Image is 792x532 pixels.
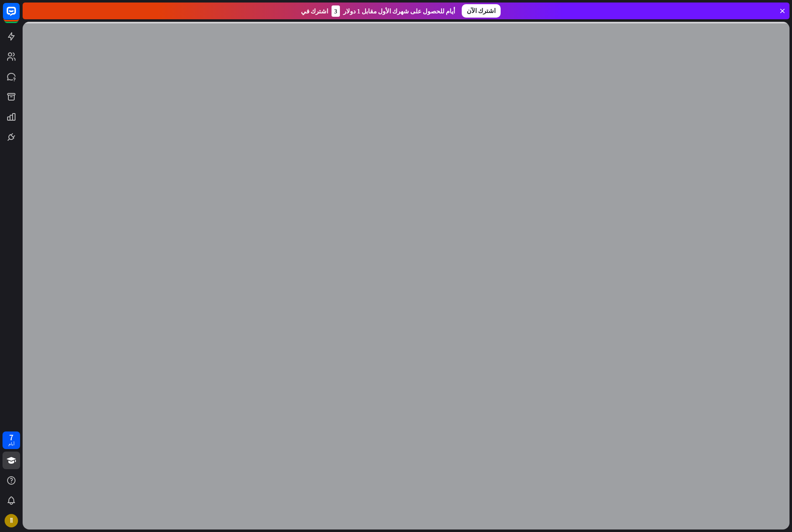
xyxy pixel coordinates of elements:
a: 7 أيام [3,431,20,449]
font: اشترك في [301,7,328,15]
font: 7 [9,432,13,442]
font: أيام [8,441,15,447]
font: أيام للحصول على شهرك الأول مقابل 1 دولار [343,7,455,15]
font: اشترك الآن [467,7,496,15]
font: أأ [10,518,13,524]
font: 3 [334,7,337,15]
